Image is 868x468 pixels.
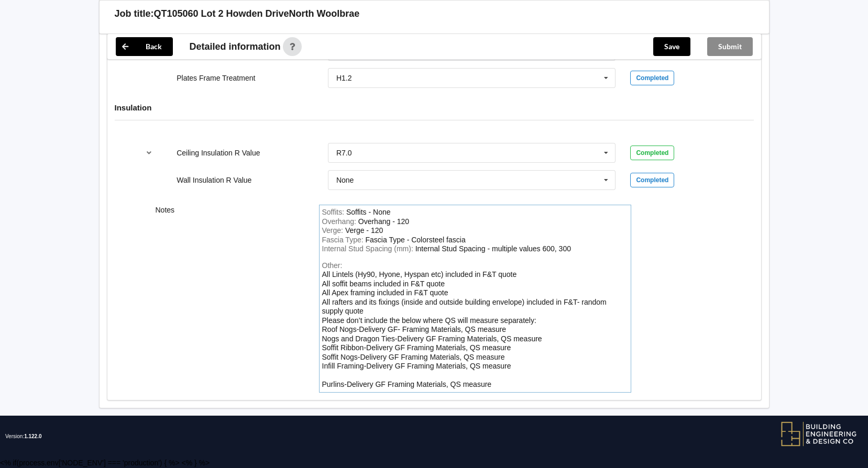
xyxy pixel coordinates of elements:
[177,149,260,157] label: Ceiling Insulation R Value
[322,226,345,235] span: Verge :
[630,173,674,187] div: Completed
[322,217,358,226] span: Overhang :
[345,226,383,235] div: Verge
[322,244,415,253] span: Internal Stud Spacing (mm) :
[319,205,631,393] form: notes-field
[115,8,154,20] h3: Job title:
[336,149,352,157] div: R7.0
[24,433,41,439] span: 1.122.0
[322,236,366,244] span: Fascia Type :
[336,176,354,184] div: None
[177,74,255,82] label: Plates Frame Treatment
[358,217,409,226] div: Overhang
[630,146,674,160] div: Completed
[190,42,281,51] span: Detailed information
[322,208,346,216] span: Soffits :
[322,270,607,388] div: Other
[415,244,571,253] div: InternalStudSpacing
[322,261,343,270] span: Other:
[139,143,159,162] button: reference-toggle
[630,71,674,85] div: Completed
[154,8,360,20] h3: QT105060 Lot 2 Howden DriveNorth Woolbrae
[336,74,352,82] div: H1.2
[116,37,173,56] button: Back
[115,103,754,113] h4: Insulation
[366,236,466,244] div: FasciaType
[781,421,858,447] img: BEDC logo
[5,416,42,458] span: Version:
[148,205,312,393] div: Notes
[653,37,690,56] button: Save
[346,208,391,216] div: Soffits
[177,176,251,184] label: Wall Insulation R Value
